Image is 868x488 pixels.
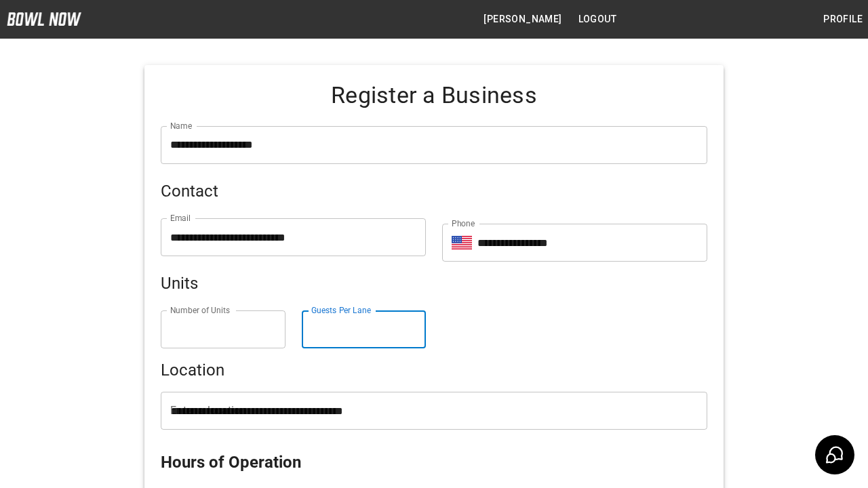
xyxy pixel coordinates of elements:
[452,232,472,253] button: Select country
[573,7,622,32] button: Logout
[161,359,707,381] h5: Location
[161,451,707,473] h5: Hours of Operation
[161,272,707,294] h5: Units
[452,218,475,229] label: Phone
[818,7,868,32] button: Profile
[7,12,81,26] img: logo
[161,81,707,110] h4: Register a Business
[478,7,567,32] button: [PERSON_NAME]
[161,180,707,202] h5: Contact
